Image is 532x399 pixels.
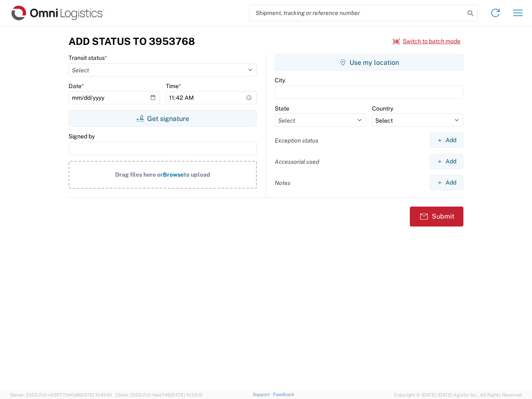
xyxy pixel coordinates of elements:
[393,34,461,48] button: Switch to batch mode
[275,76,285,84] label: City
[372,105,393,112] label: Country
[170,392,203,397] span: [DATE] 10:25:10
[275,158,319,165] label: Accessorial used
[163,171,184,178] span: Browse
[410,207,463,227] button: Submit
[430,154,463,169] button: Add
[394,391,522,399] span: Copyright © [DATE]-[DATE] Agistix Inc., All Rights Reserved
[275,179,291,187] label: Notes
[275,105,289,112] label: State
[69,54,107,62] label: Transit status
[10,392,112,397] span: Server: 2025.21.0-c63077040a8
[69,133,95,140] label: Signed by
[253,392,273,397] a: Support
[275,137,318,144] label: Exception status
[249,5,465,21] input: Shipment, tracking or reference number
[69,110,257,127] button: Get signature
[116,392,203,397] span: Client: 2025.21.0-faee749
[275,54,463,71] button: Use my location
[430,133,463,148] button: Add
[166,82,181,90] label: Time
[79,392,112,397] span: [DATE] 10:41:40
[69,35,195,47] h3: Add Status to 3953768
[115,171,163,178] span: Drag files here or
[184,171,210,178] span: to upload
[430,175,463,190] button: Add
[69,82,84,90] label: Date
[273,392,294,397] a: Feedback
